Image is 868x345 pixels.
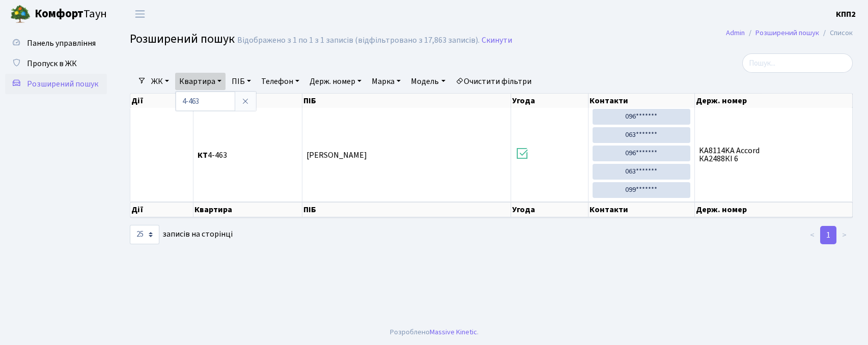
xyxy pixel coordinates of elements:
a: КПП2 [836,8,856,20]
select: записів на сторінці [130,225,159,244]
a: Модель [407,73,449,90]
th: Квартира [193,202,302,217]
a: Admin [726,27,745,38]
a: Телефон [257,73,303,90]
a: ЖК [147,73,173,90]
span: Таун [35,6,107,23]
a: Скинути [482,36,512,45]
a: Квартира [175,73,226,90]
a: 1 [820,226,836,244]
b: КТ [198,150,208,161]
a: Розширений пошук [755,27,819,38]
th: Контакти [589,202,694,217]
a: Розширений пошук [5,74,107,94]
a: ПІБ [228,73,255,90]
span: Пропуск в ЖК [27,58,77,69]
li: Список [819,27,853,39]
span: Розширений пошук [130,30,235,48]
div: Розроблено . [390,327,479,338]
span: Розширений пошук [27,78,98,90]
th: ПІБ [302,202,511,217]
span: Панель управління [27,38,96,49]
a: Марка [368,73,405,90]
a: Massive Kinetic [430,327,477,337]
th: Держ. номер [695,202,853,217]
nav: breadcrumb [711,22,868,44]
th: Угода [511,94,589,108]
th: Дії [130,202,193,217]
button: Переключити навігацію [127,6,153,22]
span: [PERSON_NAME] [306,150,367,161]
a: Панель управління [5,33,107,53]
input: Пошук... [742,53,853,73]
th: ПІБ [302,94,511,108]
a: Держ. номер [305,73,366,90]
a: Очистити фільтри [452,73,536,90]
div: Відображено з 1 по 1 з 1 записів (відфільтровано з 17,863 записів). [237,36,480,45]
img: logo.png [10,4,31,24]
label: записів на сторінці [130,225,233,244]
span: 4-463 [198,151,298,159]
a: Пропуск в ЖК [5,53,107,74]
th: Держ. номер [695,94,853,108]
span: KA8114KA Accord КА2488КІ 6 [699,147,848,163]
b: КПП2 [836,9,856,20]
b: Комфорт [35,6,83,22]
th: Угода [511,202,589,217]
th: Контакти [589,94,694,108]
th: Дії [130,94,193,108]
